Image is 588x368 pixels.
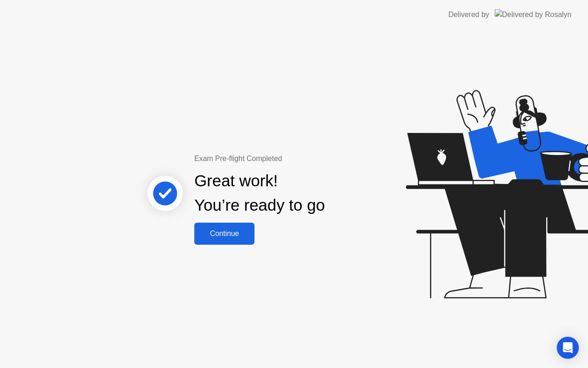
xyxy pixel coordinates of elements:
div: Continue [197,230,252,238]
div: Great work! You’re ready to go [194,169,325,218]
div: Delivered by [448,9,489,20]
div: Exam Pre-flight Completed [194,153,384,164]
img: Delivered by Rosalyn [495,9,571,20]
button: Continue [194,223,254,245]
div: Open Intercom Messenger [557,337,579,359]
